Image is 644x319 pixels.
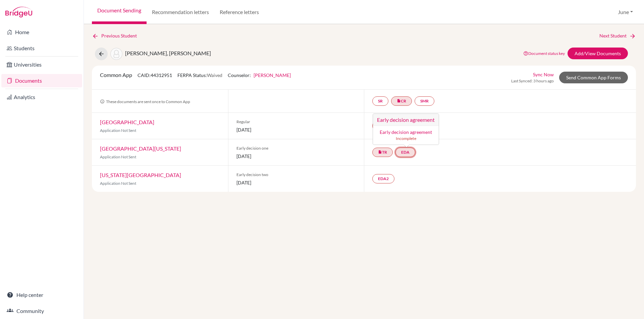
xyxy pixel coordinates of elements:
a: [US_STATE][GEOGRAPHIC_DATA] [100,172,181,178]
a: Sync Now [533,71,554,78]
span: CAID: 44312951 [138,72,172,78]
span: Application Not Sent [100,128,136,133]
span: Application Not Sent [100,181,136,186]
a: Universities [1,58,82,71]
span: Counselor: [228,72,291,78]
span: [DATE] [236,153,356,160]
small: Incomplete [377,136,435,142]
a: SR [372,96,388,106]
a: SMR [415,96,434,106]
span: Common App [100,72,132,78]
span: Last Synced: 3 hours ago [511,78,554,84]
span: Regular [236,119,356,125]
a: insert_drive_fileTR [372,148,393,157]
span: Early decision one [236,145,356,151]
h3: Early decision agreement [373,114,439,126]
i: insert_drive_file [378,150,382,154]
a: Next Student [599,32,636,39]
a: Early decision agreement [380,129,432,135]
a: EDA2 [372,174,394,183]
a: [PERSON_NAME] [254,72,291,78]
span: [DATE] [236,126,356,133]
span: [DATE] [236,179,356,186]
span: Waived [207,72,222,78]
a: Analytics [1,90,82,104]
img: Bridge-U [5,7,32,17]
a: Send Common App Forms [559,72,628,83]
a: Help center [1,288,82,302]
span: FERPA Status: [177,72,222,78]
a: insert_drive_fileCR [391,96,412,106]
a: [GEOGRAPHIC_DATA] [100,119,154,125]
span: [PERSON_NAME], [PERSON_NAME] [125,50,211,56]
a: Previous Student [92,32,142,39]
a: insert_drive_fileTR [372,121,393,131]
span: Application Not Sent [100,154,136,159]
span: These documents are sent once to Common App [100,99,190,104]
a: Document status key [523,51,565,56]
a: Community [1,304,82,318]
a: Home [1,25,82,39]
button: June [615,6,636,18]
a: Add/View Documents [568,48,628,59]
a: Documents [1,74,82,87]
span: Early decision two [236,172,356,178]
a: Students [1,42,82,55]
i: insert_drive_file [397,99,401,103]
a: EDAEarly decision agreement Early decision agreement Incomplete [395,148,415,157]
a: [GEOGRAPHIC_DATA][US_STATE] [100,145,181,152]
